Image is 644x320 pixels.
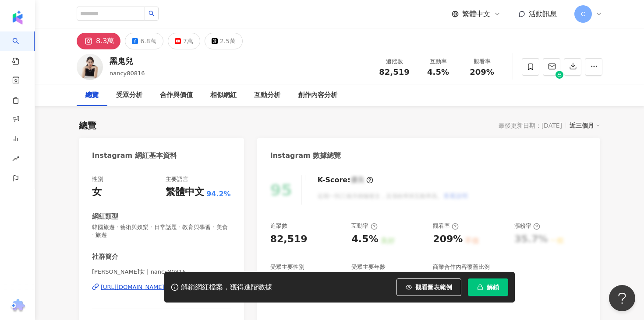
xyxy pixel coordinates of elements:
div: 受眾主要年齡 [351,263,386,271]
div: 受眾主要性別 [270,263,304,271]
div: 觀看率 [465,57,499,66]
div: 總覽 [79,119,96,132]
div: 相似網紅 [210,90,237,101]
div: 8.3萬 [96,35,114,47]
span: 活動訊息 [529,10,557,18]
span: search [149,10,155,17]
div: Instagram 網紅基本資料 [92,151,177,160]
span: 解鎖 [487,284,499,291]
a: search [12,31,30,66]
div: 互動分析 [254,90,280,101]
div: 最後更新日期：[DATE] [499,122,562,129]
div: 主要語言 [166,175,188,183]
button: 解鎖 [468,278,508,296]
span: 94.2% [206,189,231,199]
div: 追蹤數 [378,57,411,66]
div: 209% [433,233,463,246]
span: rise [12,150,19,170]
div: 創作內容分析 [298,90,337,101]
div: 社群簡介 [92,252,118,261]
span: 82,519 [379,67,409,77]
span: 韓國旅遊 · 藝術與娛樂 · 日常話題 · 教育與學習 · 美食 · 旅遊 [92,223,231,239]
div: 7萬 [183,35,193,47]
img: chrome extension [9,299,26,313]
div: 觀看率 [433,222,459,230]
div: 繁體中文 [166,185,204,199]
span: 4.5% [427,68,449,77]
div: 性別 [92,175,103,183]
div: Instagram 數據總覽 [270,151,341,160]
div: 網紅類型 [92,212,118,221]
span: 觀看圖表範例 [415,284,452,291]
button: 7萬 [168,33,200,49]
div: 4.5% [351,233,378,246]
button: 8.3萬 [77,33,120,49]
div: 6.8萬 [140,35,156,47]
div: 解鎖網紅檔案，獲得進階數據 [181,283,272,292]
span: C [581,9,585,19]
button: 觀看圖表範例 [396,278,461,296]
div: 總覽 [85,90,99,101]
span: 209% [470,68,494,77]
div: K-Score : [318,175,373,185]
div: 女 [92,185,102,199]
div: 追蹤數 [270,222,287,230]
span: nancy80816 [110,70,145,77]
div: 漲粉率 [514,222,540,230]
span: [PERSON_NAME]女 | nancy80816 [92,268,231,276]
div: 近三個月 [570,120,600,131]
img: logo icon [11,10,25,24]
div: 82,519 [270,233,308,246]
div: 合作與價值 [160,90,193,101]
div: 受眾分析 [116,90,142,101]
img: KOL Avatar [77,54,103,80]
div: 互動率 [351,222,377,230]
span: 繁體中文 [462,9,490,19]
div: 2.5萬 [220,35,236,47]
div: 商業合作內容覆蓋比例 [433,263,490,271]
div: 黑鬼兒 [110,56,145,66]
button: 6.8萬 [125,33,163,49]
button: 2.5萬 [205,33,243,49]
div: 互動率 [421,57,455,66]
